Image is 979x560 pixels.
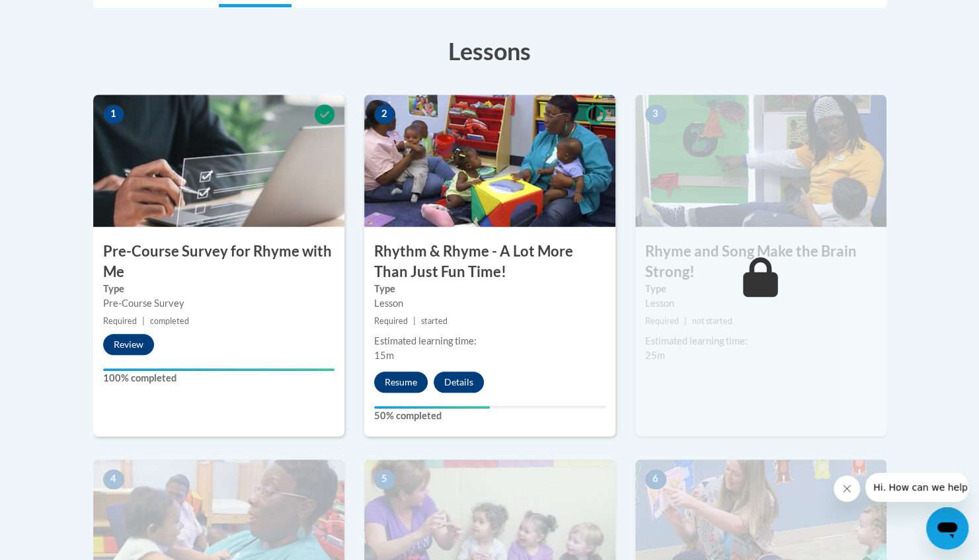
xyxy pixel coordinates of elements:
[93,34,886,67] h3: Lessons
[635,241,886,282] h3: Rhyme and Song Make the Brain Strong!
[103,296,334,311] div: Pre-Course Survey
[645,469,666,489] span: 6
[645,350,665,361] span: 25m
[150,316,189,326] span: completed
[103,469,124,489] span: 4
[413,316,416,326] span: |
[374,104,395,124] span: 2
[374,350,394,361] span: 15m
[374,334,606,348] div: Estimated learning time:
[865,473,968,502] iframe: Message from company
[103,368,334,371] div: Your progress
[834,475,860,502] iframe: Close message
[103,371,334,385] label: 100% completed
[374,469,395,489] span: 5
[684,316,687,326] span: |
[926,507,968,549] iframe: Button to launch messaging window
[374,282,606,296] label: Type
[421,316,448,326] span: started
[364,241,615,282] h3: Rhythm & Rhyme - A Lot More Than Just Fun Time!
[142,316,145,326] span: |
[8,9,107,20] span: Hi. How can we help?
[374,409,606,423] label: 50% completed
[364,95,615,227] img: Course Image
[103,334,154,355] button: Review
[645,334,877,348] div: Estimated learning time:
[645,296,877,311] div: Lesson
[635,95,886,227] img: Course Image
[103,282,334,296] label: Type
[374,316,408,326] span: Required
[645,316,679,326] span: Required
[93,95,344,227] img: Course Image
[374,296,606,311] div: Lesson
[692,316,732,326] span: not started
[103,104,124,124] span: 1
[645,282,877,296] label: Type
[93,241,344,282] h3: Pre-Course Survey for Rhyme with Me
[103,316,137,326] span: Required
[374,372,428,393] button: Resume
[374,406,490,409] div: Your progress
[434,372,484,393] button: Details
[645,104,666,124] span: 3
